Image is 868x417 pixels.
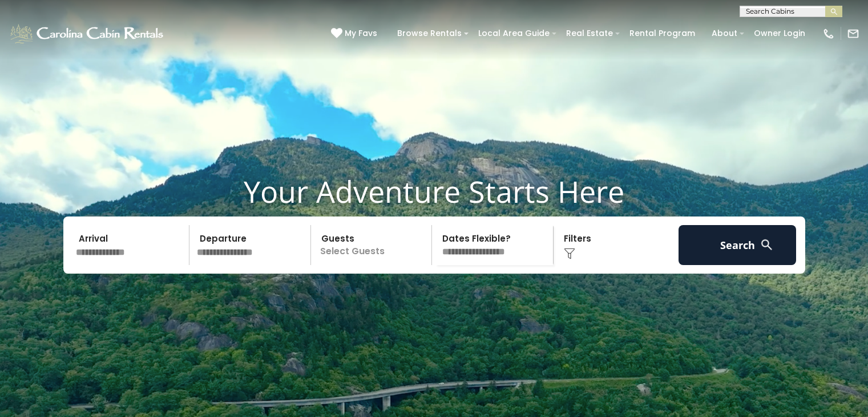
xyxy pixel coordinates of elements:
[564,248,575,259] img: filter--v1.png
[9,174,859,209] h1: Your Adventure Starts Here
[706,25,743,42] a: About
[748,25,811,42] a: Owner Login
[345,27,377,39] span: My Favs
[331,27,380,40] a: My Favs
[473,25,555,42] a: Local Area Guide
[9,22,167,45] img: White-1-1-2.png
[847,27,859,40] img: mail-regular-white.png
[391,25,467,42] a: Browse Rentals
[560,25,619,42] a: Real Estate
[679,225,797,265] button: Search
[822,27,835,40] img: phone-regular-white.png
[314,225,432,265] p: Select Guests
[624,25,701,42] a: Rental Program
[760,238,774,252] img: search-regular-white.png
